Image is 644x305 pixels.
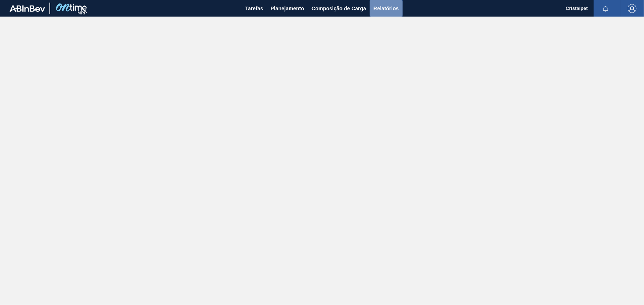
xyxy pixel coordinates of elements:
span: Planejamento [271,4,304,13]
img: TNhmsLtSVTkK8tSr43FrP2fwEKptu5GPRR3wAAAABJRU5ErkJggg== [10,5,45,12]
span: Composição de Carga [311,4,366,13]
span: Tarefas [245,4,263,13]
button: Notificações [594,3,617,14]
img: Logout [628,4,637,13]
span: Relatórios [373,4,399,13]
